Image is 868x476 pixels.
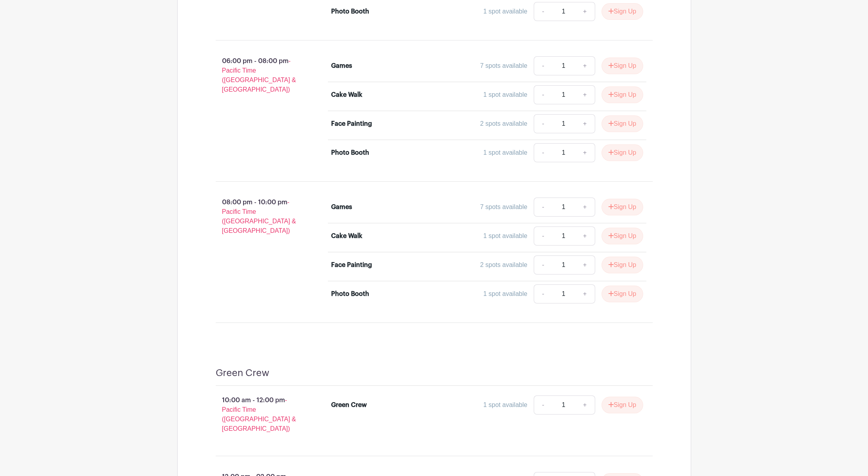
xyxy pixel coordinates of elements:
a: + [575,198,595,217]
div: Green Crew [331,400,367,410]
div: 1 spot available [483,231,527,241]
div: Games [331,61,352,71]
div: 7 spots available [480,61,527,71]
button: Sign Up [602,144,643,161]
div: Cake Walk [331,90,362,100]
div: 1 spot available [483,90,527,100]
div: 2 spots available [480,119,527,129]
button: Sign Up [602,397,643,413]
button: Sign Up [602,58,643,74]
button: Sign Up [602,115,643,132]
a: - [534,56,552,75]
a: + [575,226,595,246]
button: Sign Up [602,3,643,20]
div: 7 spots available [480,202,527,212]
button: Sign Up [602,286,643,302]
button: Sign Up [602,86,643,103]
a: - [534,198,552,217]
a: + [575,395,595,415]
div: 1 spot available [483,148,527,157]
div: 1 spot available [483,289,527,299]
div: 1 spot available [483,7,527,16]
a: - [534,2,552,21]
a: - [534,143,552,162]
h4: Green Crew [216,367,269,379]
div: 2 spots available [480,260,527,270]
button: Sign Up [602,228,643,244]
a: - [534,114,552,133]
a: + [575,143,595,162]
button: Sign Up [602,257,643,273]
div: 1 spot available [483,400,527,410]
div: Face Painting [331,260,372,270]
div: Photo Booth [331,7,369,16]
a: + [575,284,595,303]
a: - [534,85,552,104]
p: 06:00 pm - 08:00 pm [203,53,319,98]
a: - [534,395,552,415]
p: 08:00 pm - 10:00 pm [203,194,319,239]
button: Sign Up [602,199,643,215]
div: Photo Booth [331,148,369,157]
div: Games [331,202,352,212]
a: + [575,56,595,75]
a: - [534,226,552,246]
a: + [575,114,595,133]
p: 10:00 am - 12:00 pm [203,392,319,437]
a: - [534,284,552,303]
a: + [575,85,595,104]
div: Cake Walk [331,231,362,241]
div: Face Painting [331,119,372,129]
a: + [575,255,595,274]
a: - [534,255,552,274]
a: + [575,2,595,21]
div: Photo Booth [331,289,369,299]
